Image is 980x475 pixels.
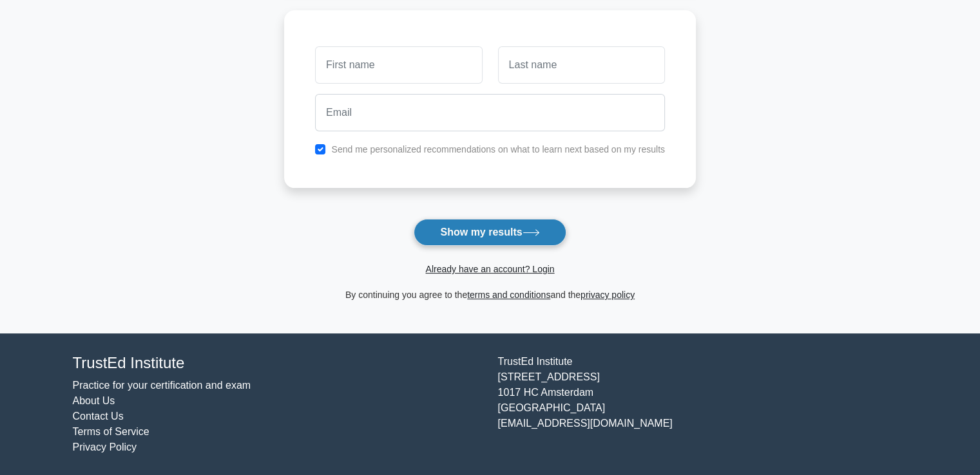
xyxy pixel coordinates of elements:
a: terms and conditions [467,290,550,300]
button: Show my results [414,219,566,246]
input: First name [315,46,482,84]
a: Privacy Policy [73,442,137,452]
a: Already have an account? Login [425,264,554,274]
h4: TrustEd Institute [73,354,483,373]
a: Terms of Service [73,426,149,437]
label: Send me personalized recommendations on what to learn next based on my results [331,144,665,154]
input: Last name [498,46,665,84]
a: Contact Us [73,411,124,422]
div: By continuing you agree to the and the [276,287,704,303]
div: TrustEd Institute [STREET_ADDRESS] 1017 HC Amsterdam [GEOGRAPHIC_DATA] [EMAIL_ADDRESS][DOMAIN_NAME] [490,354,916,455]
a: privacy policy [581,290,635,300]
a: Practice for your certification and exam [73,380,251,391]
a: About Us [73,395,115,406]
input: Email [315,94,665,131]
